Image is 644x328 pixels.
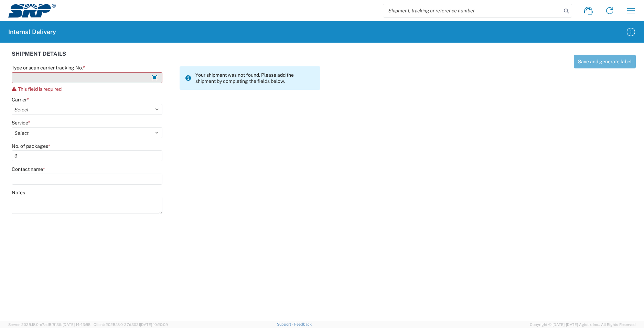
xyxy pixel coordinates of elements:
[383,4,561,17] input: Shipment, tracking or reference number
[94,322,168,327] span: Client: 2025.18.0-27d3021
[12,189,25,196] label: Notes
[8,322,90,327] span: Server: 2025.18.0-c7ad5f513fb
[8,4,56,18] img: srp
[18,86,62,92] span: This field is required
[277,322,294,326] a: Support
[12,143,50,149] label: No. of packages
[530,321,636,328] span: Copyright © [DATE]-[DATE] Agistix Inc., All Rights Reserved
[12,166,45,172] label: Contact name
[12,97,29,103] label: Carrier
[12,65,85,71] label: Type or scan carrier tracking No.
[12,51,320,65] div: SHIPMENT DETAILS
[140,322,168,327] span: [DATE] 10:20:09
[195,72,315,84] span: Your shipment was not found. Please add the shipment by completing the fields below.
[294,322,312,326] a: Feedback
[63,322,90,327] span: [DATE] 14:43:55
[8,28,56,36] h2: Internal Delivery
[12,120,30,126] label: Service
